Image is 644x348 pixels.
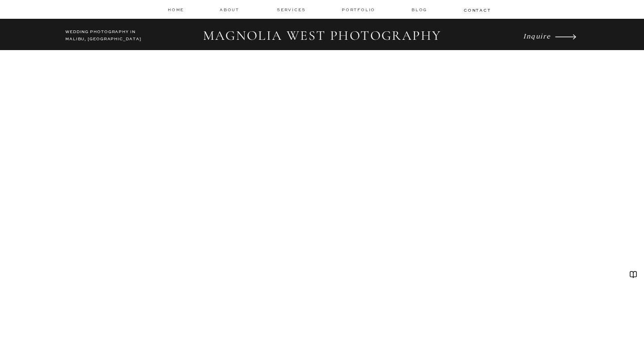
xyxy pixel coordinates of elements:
[65,29,144,45] h2: WEDDING PHOTOGRAPHY IN MALIBU, [GEOGRAPHIC_DATA]
[464,7,490,13] a: contact
[197,28,447,45] h2: MAGNOLIA WEST PHOTOGRAPHY
[151,273,494,291] h1: Malibu Wedding Photographer
[135,228,509,259] i: Timeless Images & an Unparalleled Experience
[523,31,551,40] i: Inquire
[342,7,377,13] a: Portfolio
[411,7,429,13] a: Blog
[277,7,307,13] a: services
[168,7,185,13] a: home
[220,7,242,13] a: about
[523,30,553,42] a: Inquire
